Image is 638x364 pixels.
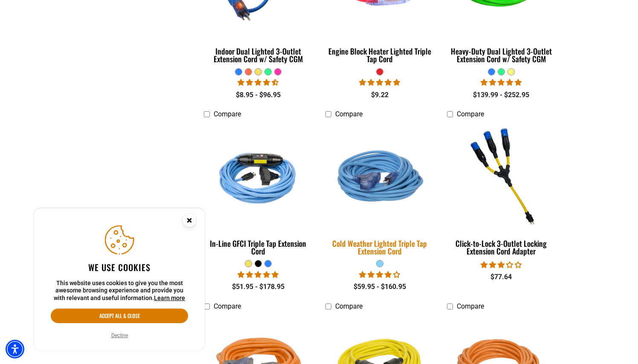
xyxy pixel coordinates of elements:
span: 5.00 stars [359,78,400,87]
div: Cold Weather Lighted Triple Tap Extension Cord [325,240,434,255]
a: This website uses cookies to give you the most awesome browsing experience and provide you with r... [154,295,185,301]
a: Light Blue In-Line GFCI Triple Tap Extension Cord [204,123,313,260]
div: $59.95 - $160.95 [325,282,434,292]
button: Decline [109,331,130,340]
span: 4.33 stars [238,78,278,87]
span: Compare [457,302,484,310]
div: In-Line GFCI Triple Tap Extension Cord [204,240,313,255]
span: Compare [457,110,484,118]
div: Indoor Dual Lighted 3-Outlet Extension Cord w/ Safety CGM [204,47,313,63]
span: Compare [335,110,362,118]
span: 4.18 stars [359,271,400,279]
div: $139.99 - $252.95 [447,90,556,100]
img: Light Blue [320,121,439,231]
span: 3.00 stars [481,261,522,269]
aside: Cookie Consent [34,208,205,351]
span: Compare [214,302,241,310]
div: $8.95 - $96.95 [204,90,313,100]
div: Engine Block Heater Lighted Triple Tap Cord [325,47,434,63]
p: This website uses cookies to give you the most awesome browsing experience and provide you with r... [51,280,188,302]
img: Click-to-Lock 3-Outlet Locking Extension Cord Adapter [447,127,555,225]
button: Accept all & close [51,309,188,323]
h2: We use cookies [51,262,188,273]
div: $9.22 [325,90,434,100]
span: 4.92 stars [481,78,522,87]
span: Compare [335,302,362,310]
div: $51.95 - $178.95 [204,282,313,292]
div: Heavy-Duty Dual Lighted 3-Outlet Extension Cord w/ Safety CGM [447,47,556,63]
div: $77.64 [447,272,556,282]
div: Click-to-Lock 3-Outlet Locking Extension Cord Adapter [447,240,556,255]
span: 5.00 stars [238,271,278,279]
div: Accessibility Menu [6,340,24,358]
a: Click-to-Lock 3-Outlet Locking Extension Cord Adapter Click-to-Lock 3-Outlet Locking Extension Co... [447,123,556,260]
button: Close this option [174,208,205,235]
a: Light Blue Cold Weather Lighted Triple Tap Extension Cord [325,123,434,260]
span: Compare [214,110,241,118]
img: Light Blue [205,127,312,225]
